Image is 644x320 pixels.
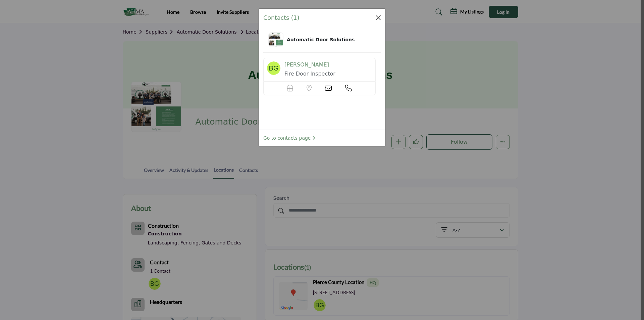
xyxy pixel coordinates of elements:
[263,135,315,142] a: Go to contacts page
[269,33,283,47] img: Logo
[284,61,329,68] span: [PERSON_NAME]
[263,13,300,22] h1: Contacts (1)
[284,70,372,78] p: Fire Door Inspector
[287,36,355,43] strong: Automatic Door Solutions
[374,13,383,22] button: Close
[267,61,280,75] img: Ben Giles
